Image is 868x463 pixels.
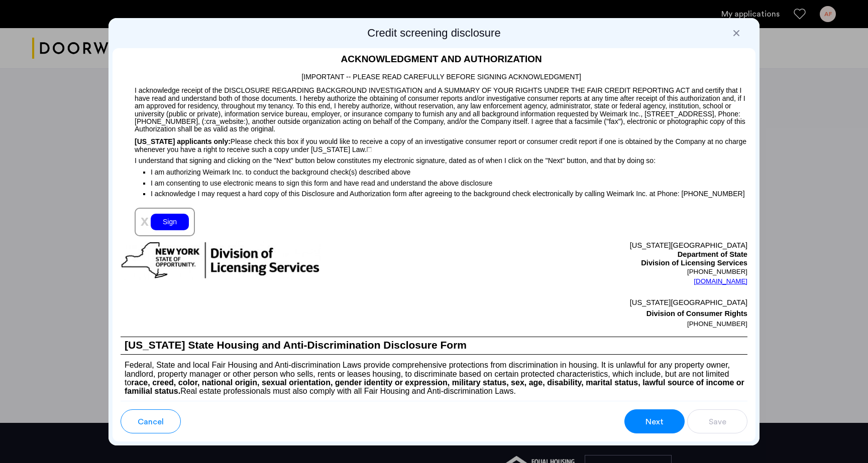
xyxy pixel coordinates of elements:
p: Federal, State and local Fair Housing and Anti-discrimination Laws provide comprehensive protecti... [121,355,747,396]
a: [DOMAIN_NAME] [694,276,747,286]
button: button [687,409,747,433]
p: [PHONE_NUMBER] [434,319,747,329]
img: 4LAxfPwtD6BVinC2vKR9tPz10Xbrctccj4YAocJUAAAAASUVORK5CYIIA [367,147,372,152]
p: [IMPORTANT -- PLEASE READ CAREFULLY BEFORE SIGNING ACKNOWLEDGMENT] [121,66,747,82]
button: button [121,409,181,433]
p: Division of Licensing Services [434,259,747,268]
span: Cancel [138,416,164,428]
span: Save [709,416,726,428]
p: [US_STATE][GEOGRAPHIC_DATA] [434,241,747,250]
span: Next [645,416,664,428]
button: button [624,409,685,433]
h1: [US_STATE] State Housing and Anti-Discrimination Disclosure Form [121,337,747,354]
p: I acknowledge receipt of the DISCLOSURE REGARDING BACKGROUND INVESTIGATION and A SUMMARY OF YOUR ... [121,82,747,133]
span: [US_STATE] applicants only: [135,137,231,145]
p: I am authorizing Weimark Inc. to conduct the background check(s) described above [151,165,747,178]
span: x [141,213,149,229]
p: I understand that signing and clicking on the "Next" button below constitutes my electronic signa... [121,153,747,165]
h2: ACKNOWLEDGMENT AND AUTHORIZATION [121,52,747,67]
p: I am consenting to use electronic means to sign this form and have read and understand the above ... [151,178,747,189]
h2: Credit screening disclosure [113,26,755,40]
p: Division of Consumer Rights [434,308,747,319]
p: Department of State [434,250,747,259]
img: new-york-logo.png [121,241,320,280]
p: Please check this box if you would like to receive a copy of an investigative consumer report or ... [121,133,747,154]
b: race, creed, color, national origin, sexual orientation, gender identity or expression, military ... [125,378,744,395]
p: I acknowledge I may request a hard copy of this Disclosure and Authorization form after agreeing ... [151,190,747,198]
div: Sign [151,214,189,230]
p: [US_STATE][GEOGRAPHIC_DATA] [434,297,747,308]
p: [PHONE_NUMBER] [434,268,747,276]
